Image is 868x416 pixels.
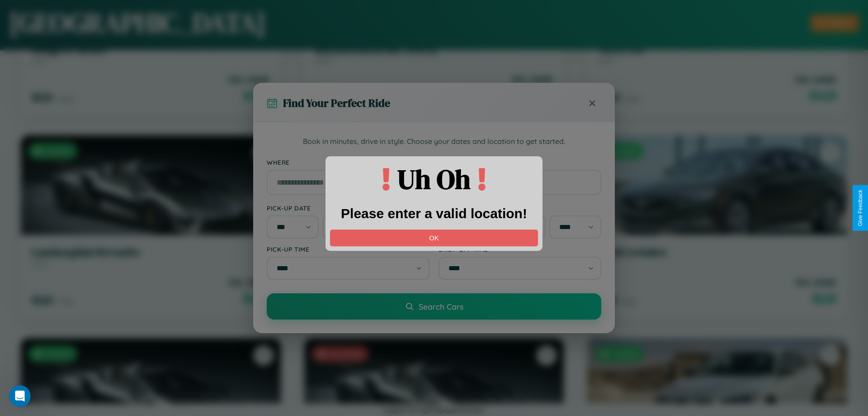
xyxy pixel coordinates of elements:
h3: Find Your Perfect Ride [283,96,390,110]
label: Where [267,158,601,166]
span: Search Cars [419,301,463,311]
label: Drop-off Date [439,204,601,212]
label: Pick-up Date [267,204,429,212]
label: Drop-off Time [439,245,601,253]
p: Book in minutes, drive in style. Choose your dates and location to get started. [267,136,601,148]
label: Pick-up Time [267,245,429,253]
